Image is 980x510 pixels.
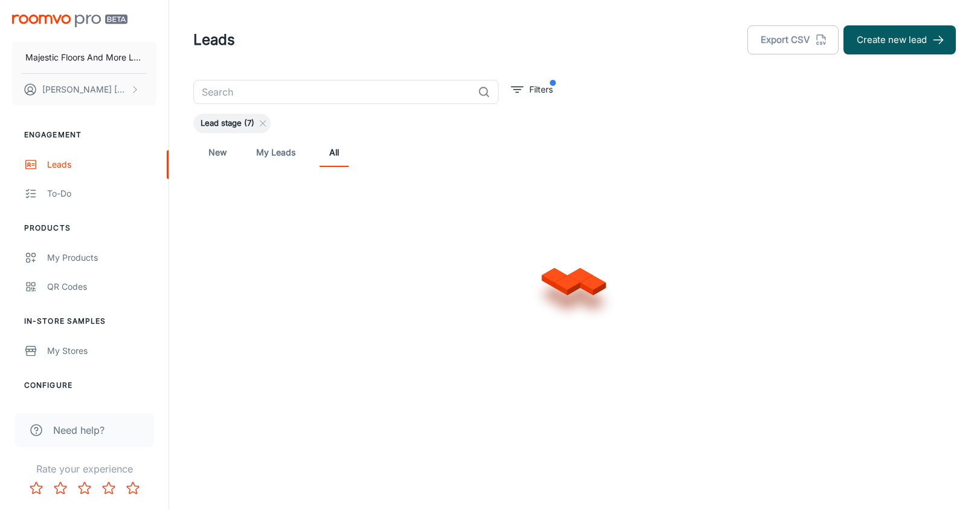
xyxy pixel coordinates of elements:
[47,280,156,293] div: QR Codes
[47,251,156,264] div: My Products
[193,117,262,129] span: Lead stage (7)
[193,29,235,51] h1: Leads
[193,80,473,104] input: Search
[203,138,232,167] a: New
[47,158,156,171] div: Leads
[320,138,349,167] a: All
[256,138,295,167] a: My Leads
[193,114,271,133] div: Lead stage (7)
[10,462,159,476] p: Rate your experience
[12,74,156,105] button: [PERSON_NAME] [PERSON_NAME]
[42,83,127,96] p: [PERSON_NAME] [PERSON_NAME]
[843,25,956,54] button: Create new lead
[12,15,127,27] img: Roomvo PRO Beta
[508,80,556,99] button: filter
[25,51,143,64] p: Majestic Floors And More LLC
[529,83,553,96] p: Filters
[47,187,156,200] div: To-do
[12,42,156,73] button: Majestic Floors And More LLC
[53,423,105,437] span: Need help?
[747,25,839,54] button: Export CSV
[47,344,156,358] div: My Stores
